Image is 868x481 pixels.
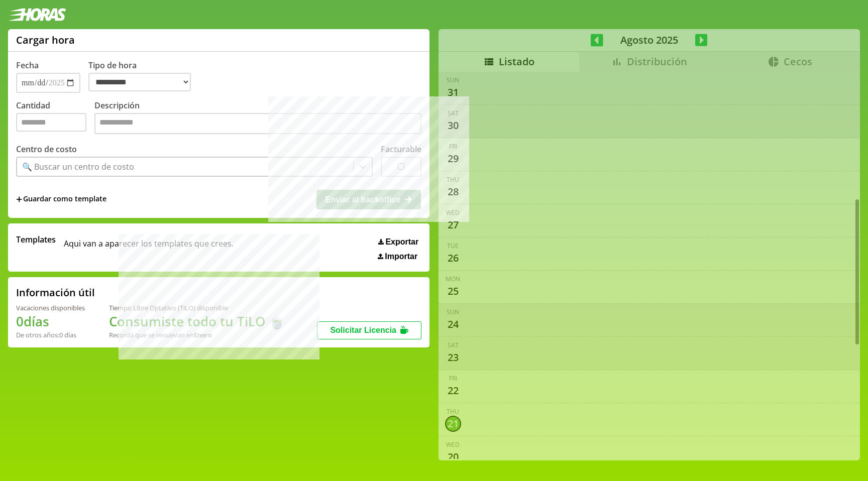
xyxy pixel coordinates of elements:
div: Vacaciones disponibles [16,303,85,312]
div: Tiempo Libre Optativo (TiLO) disponible [109,303,285,312]
h2: Información útil [16,286,95,299]
div: 🔍 Buscar un centro de costo [22,161,134,172]
label: Centro de costo [16,144,77,155]
button: Solicitar Licencia [317,321,421,339]
img: logotipo [8,8,66,21]
label: Cantidad [16,100,94,137]
b: Enero [194,330,212,339]
span: Aqui van a aparecer los templates que crees. [64,234,234,261]
span: Exportar [385,237,418,247]
h1: Consumiste todo tu TiLO 🍵 [109,312,285,330]
input: Cantidad [16,113,86,132]
span: + [16,194,22,205]
button: Exportar [375,237,421,247]
textarea: Descripción [94,113,421,134]
select: Tipo de hora [88,73,191,91]
label: Tipo de hora [88,60,199,93]
h1: Cargar hora [16,33,75,47]
span: Templates [16,234,56,245]
span: +Guardar como template [16,194,106,205]
label: Fecha [16,60,39,71]
div: Recordá que se renuevan en [109,330,285,339]
label: Facturable [381,144,421,155]
span: Importar [385,252,417,261]
span: Solicitar Licencia [330,326,396,334]
div: De otros años: 0 días [16,330,85,339]
label: Descripción [94,100,421,137]
h1: 0 días [16,312,85,330]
